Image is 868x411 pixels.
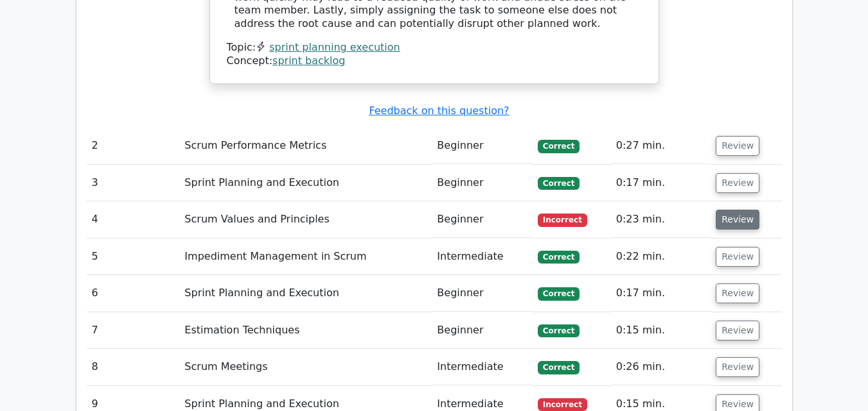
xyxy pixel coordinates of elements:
td: 3 [87,165,180,201]
td: 0:17 min. [611,165,711,201]
td: 0:17 min. [611,275,711,312]
div: Concept: [227,55,642,68]
td: 0:22 min. [611,239,711,275]
a: sprint planning execution [269,41,400,53]
td: Scrum Values and Principles [179,201,432,238]
td: 0:26 min. [611,349,711,385]
td: 4 [87,201,180,238]
td: Beginner [432,201,533,238]
button: Review [716,321,759,340]
td: Scrum Meetings [179,349,432,385]
span: Incorrect [538,214,587,226]
span: Correct [538,251,580,264]
span: Correct [538,287,580,300]
button: Review [716,247,759,267]
td: Intermediate [432,349,533,385]
td: Beginner [432,165,533,201]
a: Feedback on this question? [369,105,509,117]
td: 7 [87,312,180,349]
td: Sprint Planning and Execution [179,165,432,201]
td: Beginner [432,128,533,164]
button: Review [716,173,759,193]
button: Review [716,210,759,230]
td: Beginner [432,312,533,349]
span: Correct [538,324,580,337]
td: 0:15 min. [611,312,711,349]
a: sprint backlog [272,55,345,67]
td: Sprint Planning and Execution [179,275,432,312]
span: Incorrect [538,398,587,411]
td: Impediment Management in Scrum [179,239,432,275]
td: Scrum Performance Metrics [179,128,432,164]
td: 0:23 min. [611,201,711,238]
div: Topic: [227,41,642,55]
button: Review [716,357,759,377]
span: Correct [538,177,580,190]
td: Beginner [432,275,533,312]
td: 2 [87,128,180,164]
td: 0:27 min. [611,128,711,164]
td: 6 [87,275,180,312]
button: Review [716,283,759,303]
td: 5 [87,239,180,275]
span: Correct [538,140,580,153]
td: Estimation Techniques [179,312,432,349]
button: Review [716,136,759,156]
td: Intermediate [432,239,533,275]
td: 8 [87,349,180,385]
span: Correct [538,361,580,374]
